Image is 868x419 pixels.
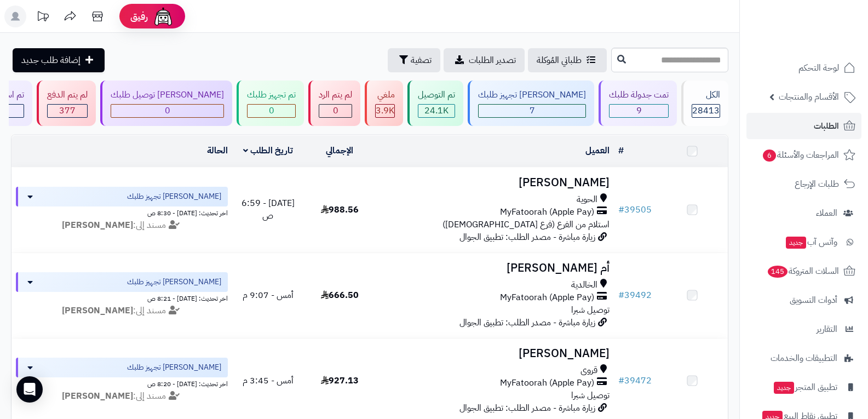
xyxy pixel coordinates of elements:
[13,48,105,72] a: إضافة طلب جديد
[444,48,525,72] a: تصدير الطلبات
[16,376,43,403] div: Open Intercom Messenger
[571,303,610,317] span: توصيل شبرا
[411,54,432,67] span: تصفية
[405,81,465,126] a: تم التوصيل 24.1K
[530,104,535,117] span: 7
[500,206,594,219] span: MyFatoorah (Apple Pay)
[127,277,221,288] span: [PERSON_NAME] تجهيز طلبك
[375,89,395,101] div: ملغي
[746,229,861,255] a: وآتس آبجديد
[767,263,839,279] span: السلات المتروكة
[234,81,306,126] a: تم تجهيز طلبك 0
[321,374,359,387] span: 927.13
[618,203,652,216] a: #39505
[418,105,455,117] div: 24137
[269,104,274,117] span: 0
[130,10,148,23] span: رفيق
[388,48,440,72] button: تصفية
[692,104,720,117] span: 28413
[500,377,594,389] span: MyFatoorah (Apple Pay)
[610,105,668,117] div: 9
[319,89,352,101] div: لم يتم الرد
[248,105,295,117] div: 0
[790,292,837,308] span: أدوات التسويق
[321,289,359,302] span: 666.50
[29,5,56,30] a: تحديثات المنصة
[459,231,595,244] span: زيارة مباشرة - مصدر الطلب: تطبيق الجوال
[8,219,236,232] div: مسند إلى:
[746,142,861,168] a: المراجعات والأسئلة6
[479,105,585,117] div: 7
[380,176,610,189] h3: [PERSON_NAME]
[798,60,839,76] span: لوحة التحكم
[152,5,174,27] img: ai-face.png
[35,81,98,126] a: لم يتم الدفع 377
[746,113,861,139] a: الطلبات
[47,89,88,101] div: لم يتم الدفع
[746,55,861,81] a: لوحة التحكم
[21,54,81,67] span: إضافة طلب جديد
[98,81,234,126] a: [PERSON_NAME] توصيل طلبك 0
[306,81,363,126] a: لم يتم الرد 0
[763,150,776,162] span: 6
[242,197,295,222] span: [DATE] - 6:59 ص
[679,81,731,126] a: الكل28413
[243,374,294,387] span: أمس - 3:45 م
[768,266,787,278] span: 145
[469,54,516,67] span: تصدير الطلبات
[459,316,595,329] span: زيارة مباشرة - مصدر الطلب: تطبيق الجوال
[243,144,293,157] a: تاريخ الطلب
[779,89,839,105] span: الأقسام والمنتجات
[577,193,597,206] span: الحوية
[380,347,610,360] h3: [PERSON_NAME]
[618,374,652,387] a: #39472
[571,389,610,402] span: توصيل شبرا
[596,81,679,126] a: تمت جدولة طلبك 9
[618,374,624,387] span: #
[795,176,839,192] span: طلبات الإرجاع
[580,364,597,377] span: قروى
[16,206,228,218] div: اخر تحديث: [DATE] - 8:30 ص
[165,104,170,117] span: 0
[794,31,858,54] img: logo-2.png
[746,287,861,313] a: أدوات التسويق
[62,304,133,317] strong: [PERSON_NAME]
[537,54,582,67] span: طلباتي المُوكلة
[59,104,76,117] span: 377
[609,89,669,101] div: تمت جدولة طلبك
[816,205,837,221] span: العملاء
[618,144,624,157] a: #
[762,147,839,163] span: المراجعات والأسئلة
[746,345,861,371] a: التطبيقات والخدمات
[111,89,224,101] div: [PERSON_NAME] توصيل طلبك
[418,89,455,101] div: تم التوصيل
[127,191,221,202] span: [PERSON_NAME] تجهيز طلبك
[771,351,837,366] span: التطبيقات والخدمات
[618,289,652,302] a: #39492
[786,237,806,249] span: جديد
[8,390,236,403] div: مسند إلى:
[773,380,837,395] span: تطبيق المتجر
[571,279,597,291] span: الخالدية
[500,291,594,304] span: MyFatoorah (Apple Pay)
[326,144,353,157] a: الإجمالي
[442,218,610,231] span: استلام من الفرع (فرع [DEMOGRAPHIC_DATA])
[478,89,586,101] div: [PERSON_NAME] تجهيز طلبك
[785,234,837,250] span: وآتس آب
[16,377,228,389] div: اخر تحديث: [DATE] - 8:20 ص
[528,48,607,72] a: طلباتي المُوكلة
[333,104,338,117] span: 0
[746,316,861,342] a: التقارير
[746,200,861,226] a: العملاء
[127,362,221,373] span: [PERSON_NAME] تجهيز طلبك
[8,305,236,317] div: مسند إلى:
[746,374,861,400] a: تطبيق المتجرجديد
[62,219,133,232] strong: [PERSON_NAME]
[321,203,359,216] span: 988.56
[376,104,394,117] span: 3.9K
[636,104,642,117] span: 9
[459,401,595,415] span: زيارة مباشرة - مصدر الطلب: تطبيق الجوال
[243,289,294,302] span: أمس - 9:07 م
[16,292,228,303] div: اخر تحديث: [DATE] - 8:21 ص
[618,289,624,302] span: #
